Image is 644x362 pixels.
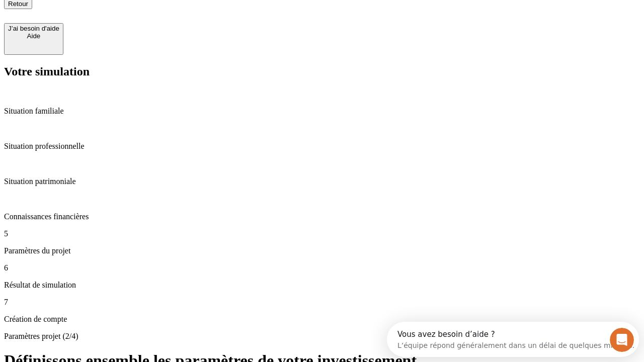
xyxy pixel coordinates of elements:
[11,9,248,17] div: Vous avez besoin d’aide ?
[4,332,640,341] p: Paramètres projet (2/4)
[4,4,277,32] div: Ouvrir le Messenger Intercom
[610,328,634,352] iframe: Intercom live chat
[4,65,640,78] h2: Votre simulation
[8,32,59,40] div: Aide
[4,142,640,151] p: Situation professionnelle
[4,315,640,324] p: Création de compte
[8,25,59,32] div: J’ai besoin d'aide
[4,229,640,238] p: 5
[4,23,63,55] button: J’ai besoin d'aideAide
[4,212,640,221] p: Connaissances financières
[4,263,640,273] p: 6
[4,107,640,116] p: Situation familiale
[4,281,640,290] p: Résultat de simulation
[387,322,639,357] iframe: Intercom live chat discovery launcher
[4,177,640,186] p: Situation patrimoniale
[11,17,248,27] div: L’équipe répond généralement dans un délai de quelques minutes.
[4,298,640,307] p: 7
[4,246,640,255] p: Paramètres du projet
